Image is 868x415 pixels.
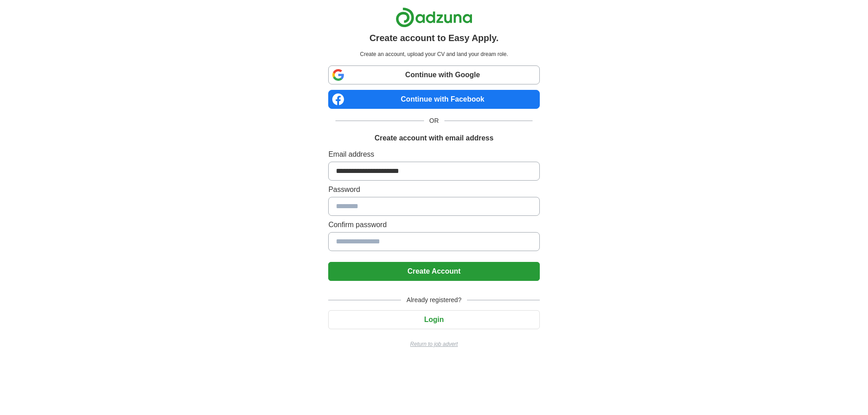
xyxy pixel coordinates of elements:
[328,149,539,160] label: Email address
[374,133,493,144] h1: Create account with email address
[401,295,467,305] span: Already registered?
[328,219,539,230] label: Confirm password
[396,7,472,28] img: Adzuna logo
[369,31,499,45] h1: Create account to Easy Apply.
[328,90,539,109] a: Continue with Facebook
[424,116,444,126] span: OR
[328,184,539,195] label: Password
[328,316,539,323] a: Login
[328,340,539,348] a: Return to job advert
[328,262,539,281] button: Create Account
[328,65,539,84] a: Continue with Google
[328,310,539,329] button: Login
[330,50,538,58] p: Create an account, upload your CV and land your dream role.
